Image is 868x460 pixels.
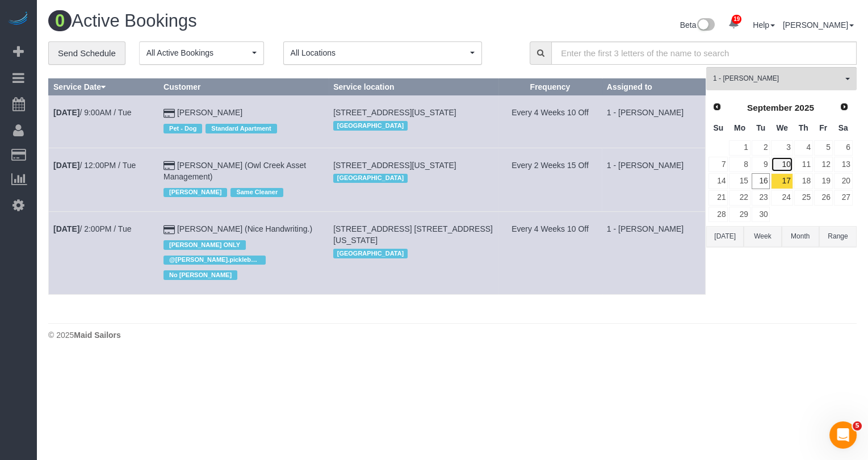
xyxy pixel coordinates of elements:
iframe: Intercom live chat [829,421,857,449]
td: Frequency [498,148,602,211]
a: 2 [752,140,770,156]
button: 1 - [PERSON_NAME] [706,67,857,90]
a: 19 [814,173,833,189]
span: No [PERSON_NAME] [163,270,237,279]
span: [STREET_ADDRESS][US_STATE] [333,161,456,170]
span: [STREET_ADDRESS][US_STATE] [333,108,456,117]
a: Beta [680,20,715,30]
b: [DATE] [53,161,79,170]
span: All Locations [291,47,467,58]
span: Next [840,102,849,111]
td: Schedule date [49,212,159,294]
span: [GEOGRAPHIC_DATA] [333,249,408,258]
span: Tuesday [756,123,765,132]
div: Location [333,246,493,261]
span: [GEOGRAPHIC_DATA] [333,121,408,130]
button: Range [819,226,857,247]
td: Frequency [498,212,602,294]
a: 14 [708,173,728,189]
img: New interface [696,18,715,33]
a: [PERSON_NAME] [177,108,242,117]
a: 24 [771,190,792,206]
a: Next [836,99,852,115]
span: [PERSON_NAME] ONLY [163,240,246,249]
span: All Active Bookings [146,47,249,58]
span: Saturday [838,123,848,132]
a: 1 [729,140,750,156]
a: 29 [729,207,750,222]
div: © 2025 [48,329,857,341]
span: Prev [712,102,722,111]
div: Location [333,118,493,133]
span: Monday [734,123,745,132]
a: 12 [814,157,833,172]
span: 1 - [PERSON_NAME] [713,74,842,83]
a: 17 [771,173,792,189]
a: 5 [814,140,833,156]
i: Credit Card Payment [163,162,175,170]
a: 20 [834,173,853,189]
b: [DATE] [53,224,79,233]
span: [PERSON_NAME] [163,188,227,197]
span: September [747,103,792,112]
td: Customer [159,212,329,294]
td: Customer [159,148,329,211]
td: Service location [329,212,498,294]
span: Thursday [799,123,808,132]
a: [DATE]/ 2:00PM / Tue [53,224,131,233]
td: Assigned to [602,95,705,148]
span: 19 [732,15,741,24]
a: 21 [708,190,728,206]
span: Pet - Dog [163,124,202,133]
div: Location [333,171,493,186]
a: 30 [752,207,770,222]
button: All Active Bookings [139,41,264,65]
a: 3 [771,140,792,156]
th: Service location [329,79,498,95]
i: Credit Card Payment [163,110,175,118]
span: 5 [853,421,862,430]
a: 27 [834,190,853,206]
h1: Active Bookings [48,11,444,31]
span: 0 [48,10,72,31]
a: [DATE]/ 9:00AM / Tue [53,108,131,117]
button: Month [782,226,819,247]
button: All Locations [283,41,482,65]
img: Automaid Logo [7,11,30,27]
span: @[PERSON_NAME].pickleball - coupon [163,256,266,265]
a: 4 [794,140,813,156]
td: Service location [329,148,498,211]
button: Week [744,226,781,247]
a: 16 [752,173,770,189]
td: Service location [329,95,498,148]
a: [DATE]/ 12:00PM / Tue [53,161,136,170]
a: 10 [771,157,792,172]
a: 6 [834,140,853,156]
a: 8 [729,157,750,172]
a: Help [753,20,775,30]
a: [PERSON_NAME] (Nice Handwriting.) [177,224,312,233]
a: 7 [708,157,728,172]
input: Enter the first 3 letters of the name to search [551,41,857,65]
span: Friday [819,123,827,132]
td: Schedule date [49,95,159,148]
span: 2025 [795,103,814,112]
td: Schedule date [49,148,159,211]
span: Same Cleaner [230,188,283,197]
th: Frequency [498,79,602,95]
a: [PERSON_NAME] [783,20,854,30]
span: [STREET_ADDRESS] [STREET_ADDRESS][US_STATE] [333,224,493,245]
button: [DATE] [706,226,744,247]
a: 28 [708,207,728,222]
td: Frequency [498,95,602,148]
a: Prev [709,99,725,115]
span: Sunday [713,123,723,132]
ol: All Teams [706,67,857,85]
a: 25 [794,190,813,206]
span: Wednesday [776,123,788,132]
td: Assigned to [602,212,705,294]
a: 19 [723,11,745,36]
th: Assigned to [602,79,705,95]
